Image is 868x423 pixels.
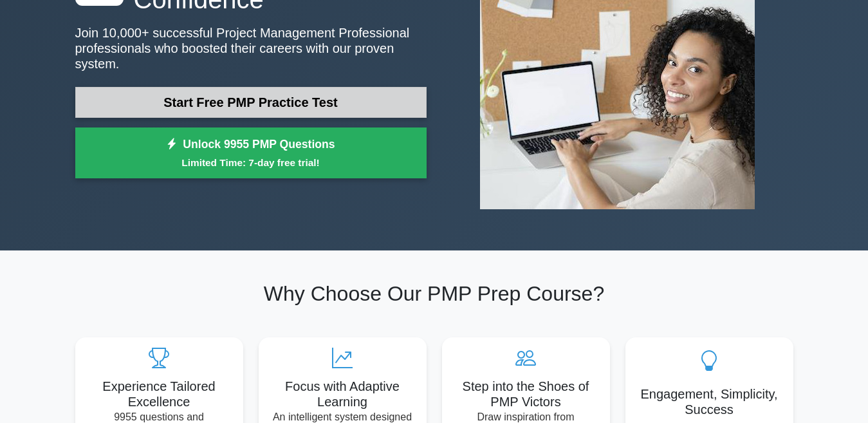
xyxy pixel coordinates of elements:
small: Limited Time: 7-day free trial! [91,155,411,170]
a: Start Free PMP Practice Test [75,87,427,118]
h5: Experience Tailored Excellence [86,379,233,409]
p: Join 10,000+ successful Project Management Professional professionals who boosted their careers w... [75,25,427,71]
h5: Engagement, Simplicity, Success [636,386,783,417]
h2: Why Choose Our PMP Prep Course? [75,281,793,306]
h5: Focus with Adaptive Learning [269,379,416,409]
a: Unlock 9955 PMP QuestionsLimited Time: 7-day free trial! [75,127,427,179]
h5: Step into the Shoes of PMP Victors [452,379,600,409]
